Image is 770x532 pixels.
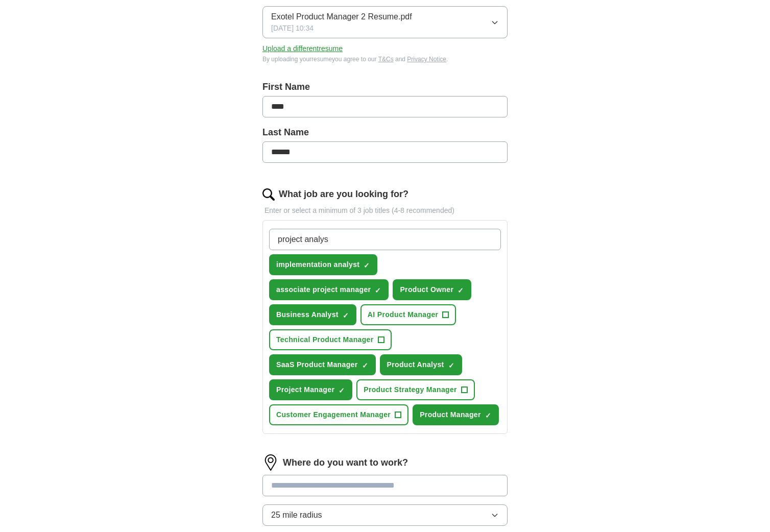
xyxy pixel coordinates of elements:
[362,361,368,370] span: ✓
[271,509,322,521] span: 25 mile radius
[276,309,339,320] span: Business Analyst
[356,379,475,400] button: Product Strategy Manager
[269,229,501,250] input: Type a job title and press enter
[262,80,508,94] label: First Name
[269,329,392,350] button: Technical Product Manager
[269,404,408,425] button: Customer Engagement Manager
[283,456,408,470] label: Where do you want to work?
[262,126,508,139] label: Last Name
[387,359,444,370] span: Product Analyst
[262,188,275,201] img: search.png
[380,354,462,375] button: Product Analyst✓
[364,261,370,270] span: ✓
[448,361,454,370] span: ✓
[269,254,377,275] button: implementation analyst✓
[276,284,371,295] span: associate project manager
[279,187,408,201] label: What job are you looking for?
[458,286,464,295] span: ✓
[269,379,352,400] button: Project Manager✓
[271,23,314,34] span: [DATE] 10:34
[378,56,394,63] a: T&Cs
[269,354,376,375] button: SaaS Product Manager✓
[375,286,381,295] span: ✓
[262,6,508,38] button: Exotel Product Manager 2 Resume.pdf[DATE] 10:34
[262,454,279,471] img: location.png
[276,384,334,395] span: Project Manager
[262,55,508,64] div: By uploading your resume you agree to our and .
[393,279,471,300] button: Product Owner✓
[276,334,374,345] span: Technical Product Manager
[262,504,508,526] button: 25 mile radius
[485,412,491,420] span: ✓
[413,404,499,425] button: Product Manager✓
[276,409,391,420] span: Customer Engagement Manager
[407,56,446,63] a: Privacy Notice
[339,386,345,395] span: ✓
[360,304,456,325] button: AI Product Manager
[400,284,453,295] span: Product Owner
[276,359,358,370] span: SaaS Product Manager
[343,311,349,320] span: ✓
[368,309,439,320] span: AI Product Manager
[262,205,508,216] p: Enter or select a minimum of 3 job titles (4-8 recommended)
[269,304,356,325] button: Business Analyst✓
[420,409,481,420] span: Product Manager
[269,279,389,300] button: associate project manager✓
[271,11,412,23] span: Exotel Product Manager 2 Resume.pdf
[262,43,343,54] button: Upload a differentresume
[276,259,359,270] span: implementation analyst
[364,384,457,395] span: Product Strategy Manager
